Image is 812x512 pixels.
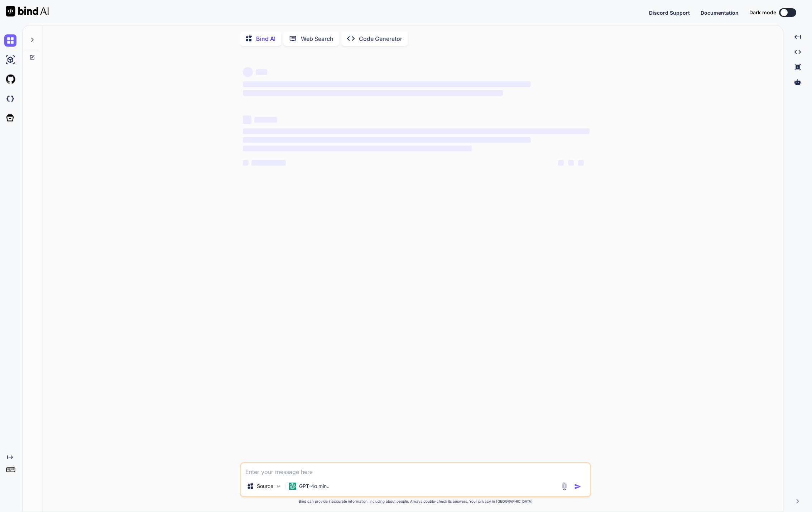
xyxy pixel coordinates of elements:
span: ‌ [254,117,277,123]
p: GPT-4o min.. [299,483,330,490]
span: ‌ [243,81,530,87]
p: Source [257,483,273,490]
span: ‌ [243,160,249,166]
span: ‌ [558,160,564,166]
span: ‌ [251,160,286,166]
span: ‌ [568,160,574,166]
img: icon [574,483,581,490]
img: Pick Models [275,483,282,489]
span: Dark mode [749,9,776,16]
img: chat [4,34,16,47]
p: Bind can provide inaccurate information, including about people. Always double-check its answers.... [240,499,591,504]
img: githubLight [4,73,16,85]
button: Discord Support [649,9,690,16]
img: Bind AI [6,6,49,16]
span: ‌ [243,137,530,143]
p: Bind AI [256,34,275,43]
img: darkCloudIdeIcon [4,93,16,105]
p: Code Generator [359,34,402,43]
span: ‌ [578,160,584,166]
button: Documentation [701,9,739,16]
span: ‌ [243,128,590,134]
p: Web Search [301,34,333,43]
span: ‌ [256,69,267,75]
span: ‌ [243,67,253,77]
img: attachment [560,482,568,490]
span: Discord Support [649,10,690,16]
span: ‌ [243,115,251,124]
img: GPT-4o mini [289,483,296,490]
span: ‌ [243,90,503,96]
span: Documentation [701,10,739,16]
span: ‌ [243,146,472,151]
img: ai-studio [4,54,16,66]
